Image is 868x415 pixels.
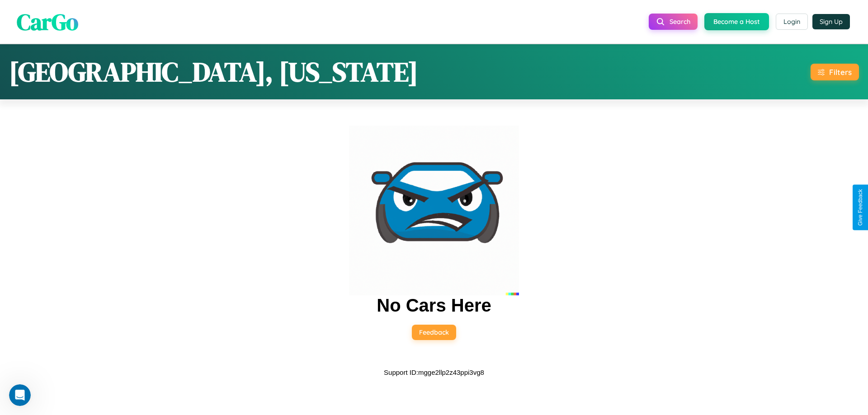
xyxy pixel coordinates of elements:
p: Support ID: mgge2llp2z43ppi3vg8 [384,366,484,378]
iframe: Intercom live chat [9,384,31,406]
button: Feedback [412,325,456,340]
span: Search [670,18,690,26]
button: Filters [811,64,859,80]
button: Login [776,14,808,30]
h2: No Cars Here [377,295,491,316]
button: Become a Host [704,13,769,30]
h1: [GEOGRAPHIC_DATA], [US_STATE] [9,53,418,90]
button: Search [649,14,698,30]
img: car [349,126,519,295]
span: CarGo [17,6,78,37]
div: Filters [829,67,852,77]
button: Sign Up [812,14,850,29]
div: Give Feedback [857,189,863,226]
